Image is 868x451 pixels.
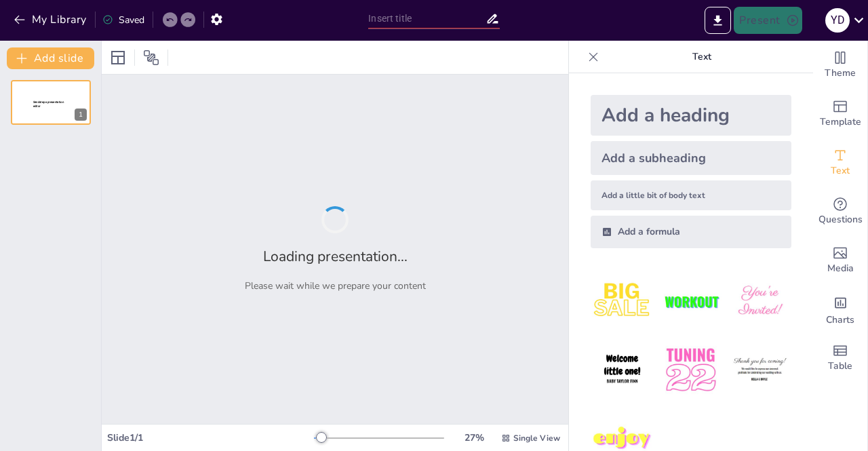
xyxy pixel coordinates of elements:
input: Insert title [368,9,485,28]
div: Add a little bit of body text [591,180,791,210]
span: Table [828,359,852,374]
div: Y D [825,8,850,33]
img: 4.jpeg [591,338,654,401]
button: Y D [825,7,850,34]
div: Add text boxes [813,138,867,187]
span: Position [143,50,159,66]
img: 5.jpeg [659,338,722,401]
span: Template [820,115,861,130]
span: Media [827,261,854,276]
div: Add a subheading [591,141,791,175]
div: Layout [107,47,129,68]
span: Charts [826,313,854,328]
div: Slide 1 / 1 [107,431,314,444]
button: Present [734,7,802,34]
div: Saved [102,14,144,26]
img: 6.jpeg [728,338,791,401]
div: 1 [75,109,87,121]
div: Change the overall theme [813,41,867,90]
button: My Library [10,9,92,31]
p: Please wait while we prepare your content [245,279,426,292]
span: Text [831,163,850,178]
img: 2.jpeg [659,270,722,333]
div: Add a heading [591,95,791,136]
div: Add a formula [591,216,791,248]
button: Export to PowerPoint [705,7,731,34]
span: Questions [818,212,863,227]
h2: Loading presentation... [263,247,408,266]
span: Theme [825,66,856,81]
div: Add ready made slides [813,90,867,138]
div: Get real-time input from your audience [813,187,867,236]
img: 1.jpeg [591,270,654,333]
div: Add charts and graphs [813,285,867,334]
button: Add slide [7,47,94,69]
div: Add images, graphics, shapes or video [813,236,867,285]
div: 27 % [458,431,490,444]
span: Sendsteps presentation editor [33,100,64,108]
span: Single View [513,433,560,444]
div: 1 [11,80,91,125]
img: 3.jpeg [728,270,791,333]
p: Text [604,41,800,73]
div: Add a table [813,334,867,383]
